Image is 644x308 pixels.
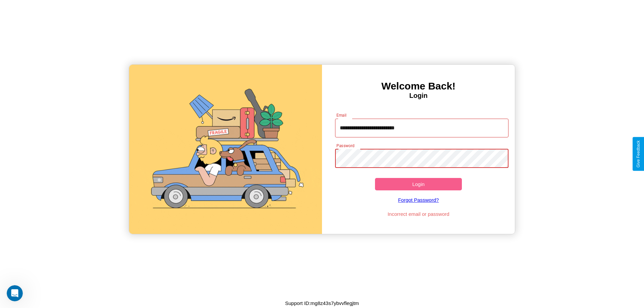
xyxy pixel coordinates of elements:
[336,112,347,118] label: Email
[322,80,515,92] h3: Welcome Back!
[375,178,462,190] button: Login
[7,285,23,301] iframe: Intercom live chat
[332,190,505,209] a: Forgot Password?
[636,140,641,168] div: Give Feedback
[322,92,515,100] h4: Login
[285,299,359,308] p: Support ID: mg8z43s7ybvvflegjtm
[332,209,505,219] p: Incorrect email or password
[336,143,354,148] label: Password
[129,65,322,234] img: gif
